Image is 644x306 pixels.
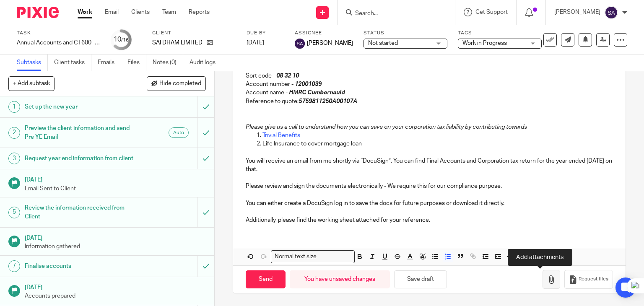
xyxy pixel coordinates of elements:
span: Get Support [475,9,508,15]
small: /16 [121,38,129,42]
a: Clients [131,8,150,16]
div: 1 [8,101,20,113]
label: Tags [458,30,542,36]
a: Work [78,8,92,16]
p: Sort code - [246,72,613,80]
a: Notes (0) [153,54,183,71]
em: Please give us a call to understand how you can save on your corporation tax liability by contrib... [246,124,527,130]
img: Pixie [17,7,59,18]
h1: Request year end information from client [25,152,134,165]
em: 12001039 [295,81,322,87]
h1: Preview the client information and send Pre YE Email [25,122,134,143]
label: Due by [247,30,284,36]
div: 10 [114,35,129,44]
button: Request files [564,270,613,289]
input: Send [246,270,286,288]
p: SAI DHAM LIMITED [152,39,203,47]
a: Audit logs [190,54,222,71]
p: You will receive an email from me shortly via “DocuSign”. You can find Final Accounts and Corpora... [246,157,613,174]
a: Team [162,8,176,16]
div: Annual Accounts and CT600 - (SPV) [17,39,101,47]
span: [DATE] [247,40,264,46]
label: Client [152,30,236,36]
p: Life Insurance to cover mortgage loan [262,140,613,148]
img: svg%3E [605,6,618,19]
div: Search for option [271,250,355,263]
p: Accounts prepared [25,292,206,300]
div: 3 [8,153,20,164]
a: Files [127,54,146,71]
h1: Finalise accounts [25,260,134,272]
span: Request files [579,276,608,283]
p: Additionally, please find the working sheet attached for your reference. [246,216,613,224]
button: + Add subtask [8,76,55,91]
a: Email [105,8,119,16]
div: Auto [169,127,189,138]
div: 5 [8,207,20,218]
p: Information gathered [25,242,206,251]
h1: Review the information received from Client [25,202,134,223]
label: Task [17,30,101,36]
p: You can either create a DocuSign log in to save the docs for future purposes or download it direc... [246,199,613,207]
h1: Set up the new year [25,101,134,113]
em: 5759811250A00107A [299,99,357,104]
div: 2 [8,127,20,139]
span: Normal text size [273,252,319,261]
img: svg%3E [295,39,305,49]
p: Email Sent to Client [25,184,206,193]
a: Subtasks [17,54,48,71]
p: Reference to quote: [246,97,613,106]
a: Trivial Benefits [262,132,300,138]
a: Emails [98,54,121,71]
label: Assignee [295,30,353,36]
h1: [DATE] [25,232,206,242]
h1: [DATE] [25,174,206,184]
em: 08 32 10 [276,73,299,79]
input: Search [354,10,430,18]
label: Status [364,30,447,36]
p: Account name - [246,88,613,97]
input: Search for option [319,252,350,261]
button: Save draft [394,270,447,288]
p: Account number - [246,80,613,88]
em: HMRC Cumbernauld [289,90,345,96]
p: Please review and sign the documents electronically - We require this for our compliance purpose. [246,182,613,190]
div: 7 [8,260,20,272]
a: Reports [189,8,210,16]
h1: [DATE] [25,281,206,292]
p: [PERSON_NAME] [554,8,600,16]
a: Client tasks [54,54,91,71]
div: You have unsaved changes [290,270,390,288]
span: [PERSON_NAME] [307,39,353,47]
span: Hide completed [159,80,201,87]
span: Not started [368,40,398,46]
button: Hide completed [147,76,206,91]
span: Work in Progress [462,40,507,46]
